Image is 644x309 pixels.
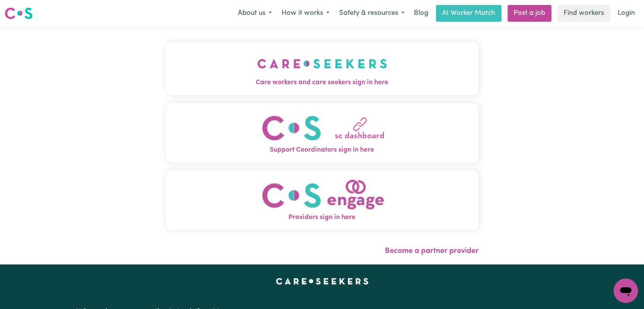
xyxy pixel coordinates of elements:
[614,279,638,303] iframe: Button to launch messaging window
[5,5,33,22] a: Careseekers logo
[166,78,479,88] span: Care workers and care seekers sign in here
[166,42,479,95] button: Care workers and care seekers sign in here
[613,5,639,22] a: Login
[277,5,334,21] button: How it works
[508,5,551,22] a: Post a job
[233,5,277,21] button: About us
[5,6,33,20] img: Careseekers logo
[557,5,610,22] a: Find workers
[166,213,479,223] span: Providers sign in here
[166,145,479,155] span: Support Coordinators sign in here
[166,170,479,230] button: Providers sign in here
[276,278,368,284] a: Careseekers home page
[436,5,501,22] a: AI Worker Match
[385,247,479,255] a: Become a partner provider
[409,5,433,22] a: Blog
[334,5,409,21] button: Safety & resources
[166,103,479,163] button: Support Coordinators sign in here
